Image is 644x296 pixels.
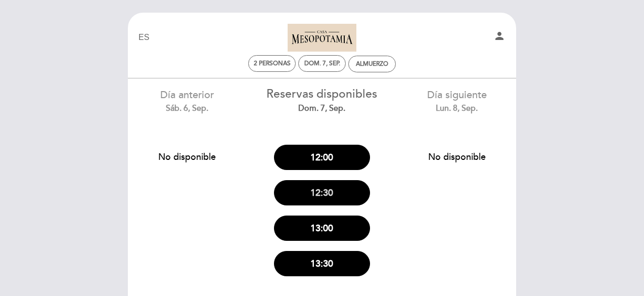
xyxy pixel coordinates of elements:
[397,88,517,114] div: Día siguiente
[274,145,370,170] button: 12:00
[127,103,247,114] div: sáb. 6, sep.
[274,180,370,205] button: 12:30
[356,60,388,68] div: Almuerzo
[274,216,370,241] button: 13:00
[274,251,370,276] button: 13:30
[493,30,505,42] i: person
[397,103,517,114] div: lun. 8, sep.
[127,88,247,114] div: Día anterior
[139,144,235,170] button: No disponible
[254,60,291,67] span: 2 personas
[304,60,340,67] div: dom. 7, sep.
[262,103,382,114] div: dom. 7, sep.
[409,144,505,170] button: No disponible
[262,86,382,114] div: Reservas disponibles
[493,30,505,46] button: person
[259,24,385,52] a: [GEOGRAPHIC_DATA]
